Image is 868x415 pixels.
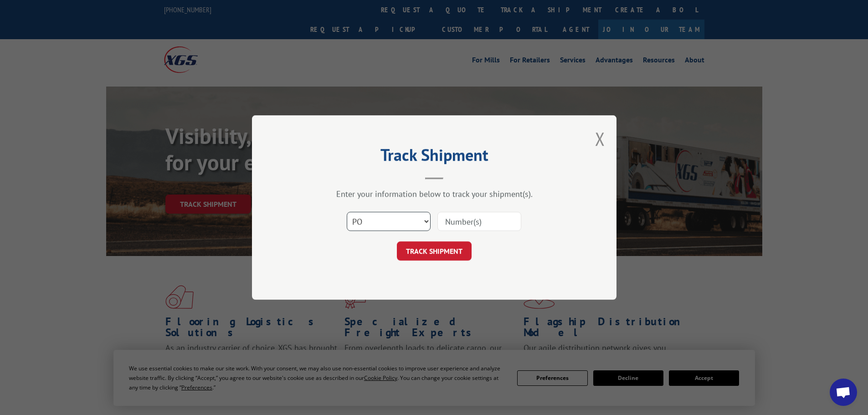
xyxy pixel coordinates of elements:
button: Close modal [595,127,605,151]
div: Open chat [830,379,857,406]
h2: Track Shipment [298,149,571,166]
input: Number(s) [437,212,521,231]
div: Enter your information below to track your shipment(s). [298,189,571,199]
button: TRACK SHIPMENT [397,241,472,261]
